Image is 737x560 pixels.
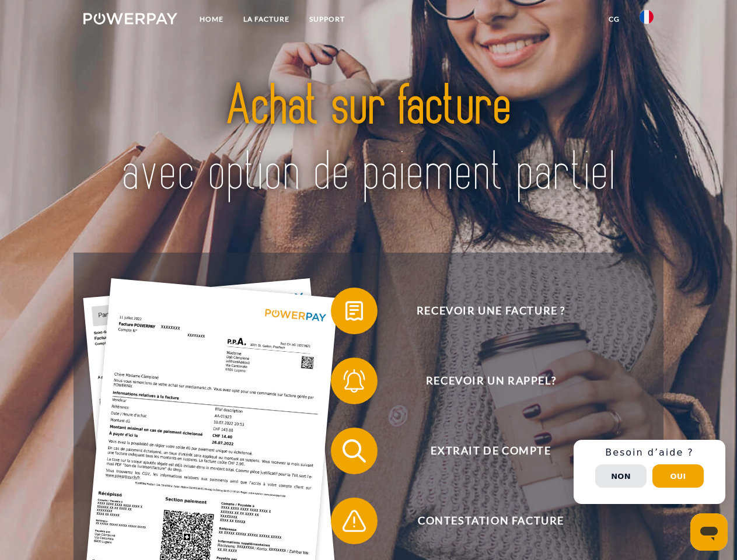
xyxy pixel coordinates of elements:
img: qb_warning.svg [340,506,369,535]
button: Oui [652,464,704,488]
h3: Besoin d’aide ? [581,447,718,459]
span: Recevoir un rappel? [348,358,634,404]
span: Extrait de compte [348,428,634,474]
iframe: Bouton de lancement de la fenêtre de messagerie [690,513,728,551]
img: logo-powerpay-white.svg [83,13,177,24]
div: Schnellhilfe [574,440,725,504]
img: qb_search.svg [340,436,369,466]
img: title-powerpay_fr.svg [111,56,626,223]
span: Recevoir une facture ? [348,288,634,334]
img: qb_bell.svg [340,366,369,395]
button: Recevoir un rappel? [331,358,634,404]
img: fr [640,10,654,24]
button: Non [595,464,647,488]
a: Support [299,9,355,30]
a: LA FACTURE [233,9,299,30]
a: Home [190,9,233,30]
img: qb_bill.svg [340,296,369,325]
button: Extrait de compte [331,428,634,474]
button: Recevoir une facture ? [331,288,634,334]
button: Contestation Facture [331,498,634,544]
a: CG [599,9,630,30]
span: Contestation Facture [348,498,634,544]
